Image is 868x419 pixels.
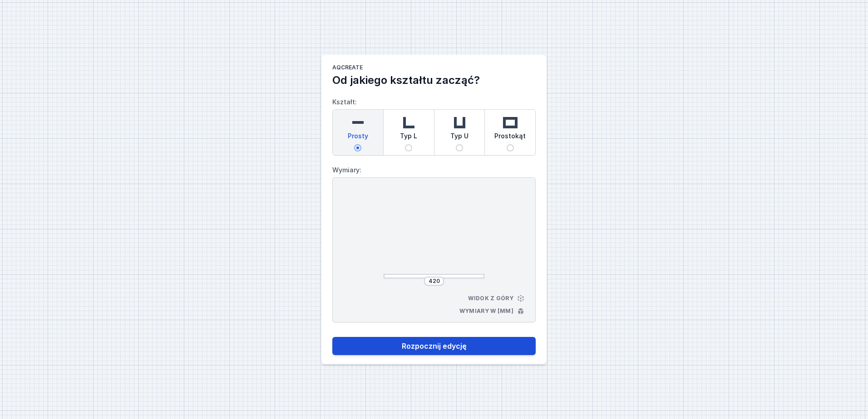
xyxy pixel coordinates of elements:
[501,113,519,132] img: rectangle.svg
[354,144,361,151] input: Prosty
[450,113,469,132] img: u-shaped.svg
[507,144,514,151] input: Prostokąt
[332,64,536,73] h1: AQcreate
[349,113,367,132] img: straight.svg
[450,132,469,144] span: Typ U
[332,337,536,355] button: Rozpocznij edycję
[348,132,368,144] span: Prosty
[400,132,417,144] span: Typ L
[332,73,536,88] h2: Od jakiego kształtu zacząć?
[427,278,441,285] input: Wymiar [mm]
[405,144,412,151] input: Typ L
[494,132,526,144] span: Prostokąt
[332,95,536,156] label: Kształt:
[332,163,536,177] label: Wymiary:
[456,144,463,151] input: Typ U
[399,113,418,132] img: l-shaped.svg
